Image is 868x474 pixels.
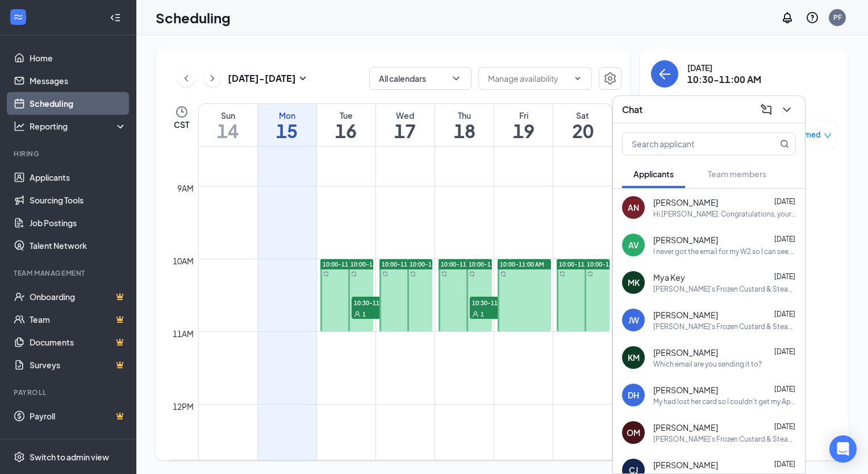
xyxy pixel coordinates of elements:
[14,388,124,397] div: Payroll
[30,92,127,115] a: Scheduling
[228,72,296,85] h3: [DATE] - [DATE]
[350,260,395,268] span: 10:00-11:00 AM
[780,139,789,148] svg: MagnifyingGlass
[30,47,127,69] a: Home
[653,459,718,471] span: [PERSON_NAME]
[653,422,718,433] span: [PERSON_NAME]
[628,277,640,288] div: MK
[30,331,127,354] a: DocumentsCrown
[30,234,127,257] a: Talent Network
[708,169,766,179] span: Team members
[369,67,471,90] button: All calendarsChevronDown
[599,67,621,90] button: Settings
[382,271,388,277] svg: Sync
[199,121,257,140] h1: 14
[494,104,553,146] a: September 19, 2025
[14,451,25,463] svg: Settings
[553,121,612,140] h1: 20
[258,104,316,146] a: September 15, 2025
[780,103,794,117] svg: ChevronDown
[12,11,24,23] svg: WorkstreamLogo
[774,235,795,243] span: [DATE]
[633,169,674,179] span: Applicants
[628,389,639,401] div: DH
[553,110,612,121] div: Sat
[500,271,506,277] svg: Sync
[653,234,718,246] span: [PERSON_NAME]
[170,400,196,413] div: 12pm
[181,72,192,85] svg: ChevronLeft
[317,121,375,140] h1: 16
[653,284,796,294] div: [PERSON_NAME]'s Frozen Custard & Steakburgers is so excited for you to join our team! Do you know...
[653,347,718,358] span: [PERSON_NAME]
[30,211,127,234] a: Job Postings
[470,297,527,308] span: 10:30-11:00 AM
[376,104,435,146] a: September 17, 2025
[553,104,612,146] a: September 20, 2025
[653,272,685,283] span: Mya Key
[587,260,631,268] span: 10:00-11:00 AM
[833,13,842,22] div: PF
[481,310,484,318] span: 1
[110,12,121,23] svg: Collapse
[653,397,796,406] div: My had lost her card so I couldn't get my App Store figured out and I was wondering could you sen...
[469,271,475,277] svg: Sync
[559,260,603,268] span: 10:00-11:00 AM
[207,72,218,85] svg: ChevronRight
[778,101,796,119] button: ChevronDown
[410,271,416,277] svg: Sync
[204,70,221,87] button: ChevronRight
[658,67,671,81] svg: ArrowLeft
[296,72,310,85] svg: SmallChevronDown
[258,121,316,140] h1: 15
[317,110,375,121] div: Tue
[351,271,357,277] svg: Sync
[628,352,640,363] div: KM
[30,189,127,211] a: Sourcing Tools
[651,60,678,88] button: back-button
[653,247,796,256] div: I never got the email for my W2 so I can see when I start
[352,297,408,308] span: 10:30-11:00 AM
[178,70,195,87] button: ChevronLeft
[14,120,25,132] svg: Analysis
[687,73,761,86] h3: 10:30-11:00 AM
[806,11,819,24] svg: QuestionInfo
[199,110,257,121] div: Sun
[774,197,795,206] span: [DATE]
[441,260,485,268] span: 10:00-11:00 AM
[323,271,329,277] svg: Sync
[653,359,762,369] div: Which email are you sending it to?
[653,309,718,321] span: [PERSON_NAME]
[573,74,582,83] svg: ChevronDown
[560,271,565,277] svg: Sync
[653,197,718,208] span: [PERSON_NAME]
[175,105,189,119] svg: Clock
[653,434,796,444] div: [PERSON_NAME]'s Frozen Custard & Steakburgers is so excited for you to join our team! Do you know...
[14,268,124,278] div: Team Management
[687,62,761,73] div: [DATE]
[435,110,494,121] div: Thu
[450,73,462,84] svg: ChevronDown
[30,69,127,92] a: Messages
[435,121,494,140] h1: 18
[174,119,189,130] span: CST
[441,271,447,277] svg: Sync
[622,103,642,116] h3: Chat
[30,285,127,308] a: OnboardingCrown
[653,322,796,331] div: [PERSON_NAME]'s Frozen Custard & Steakburgers is so excited for you to join our team! Do you know...
[623,133,757,155] input: Search applicant
[472,311,479,318] svg: User
[170,327,196,340] div: 11am
[603,72,617,85] svg: Settings
[362,310,366,318] span: 1
[488,72,569,85] input: Manage availability
[382,260,426,268] span: 10:00-11:00 AM
[774,422,795,431] span: [DATE]
[774,272,795,281] span: [DATE]
[258,110,316,121] div: Mon
[774,310,795,318] span: [DATE]
[323,260,367,268] span: 10:00-11:00 AM
[30,166,127,189] a: Applicants
[30,120,127,132] div: Reporting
